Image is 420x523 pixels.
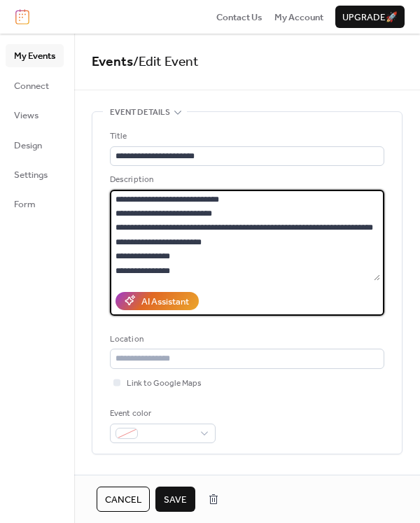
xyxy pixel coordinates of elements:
[6,44,64,67] a: My Events
[216,11,262,25] span: Contact Us
[92,49,133,75] a: Events
[164,493,187,507] span: Save
[110,130,381,144] div: Title
[15,9,29,25] img: logo
[342,11,398,25] span: Upgrade 🚀
[14,79,49,93] span: Connect
[14,168,48,182] span: Settings
[133,49,199,75] span: / Edit Event
[6,74,64,97] a: Connect
[216,10,262,24] a: Contact Us
[110,407,213,421] div: Event color
[14,49,55,63] span: My Events
[155,487,195,512] button: Save
[97,487,150,512] button: Cancel
[274,11,323,25] span: My Account
[14,197,36,211] span: Form
[110,333,381,347] div: Location
[14,109,38,123] span: Views
[14,139,42,153] span: Design
[141,295,189,309] div: AI Assistant
[274,10,323,24] a: My Account
[110,106,170,120] span: Event details
[335,6,405,28] button: Upgrade🚀
[105,493,141,507] span: Cancel
[6,104,64,126] a: Views
[115,292,199,310] button: AI Assistant
[6,163,64,186] a: Settings
[110,471,169,485] span: Date and time
[6,193,64,215] a: Form
[127,377,202,391] span: Link to Google Maps
[6,134,64,156] a: Design
[110,173,381,187] div: Description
